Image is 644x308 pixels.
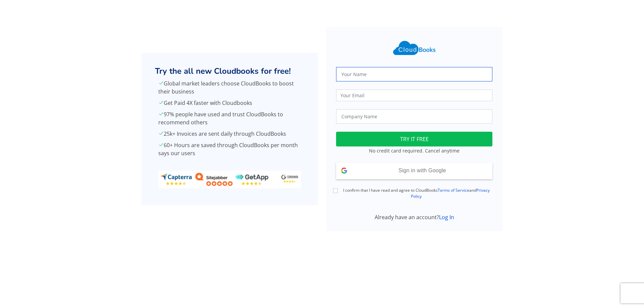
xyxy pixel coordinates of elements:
[158,141,301,157] p: 60+ Hours are saved through CloudBooks per month says our users
[340,187,492,199] label: I confirm that I have read and agree to CloudBooks and
[398,168,446,173] span: Sign in with Google
[158,110,301,126] p: 97% people have used and trust CloudBooks to recommend others
[369,147,460,154] small: No credit card required. Cancel anytime
[438,187,469,193] a: Terms of Service
[158,130,301,138] p: 25k+ Invoices are sent daily through CloudBooks
[155,66,305,76] h2: Try the all new Cloudbooks for free!
[158,99,301,107] p: Get Paid 4X faster with Cloudbooks
[158,171,301,188] img: ratings_banner.png
[158,79,301,96] p: Global market leaders choose CloudBooks to boost their business
[439,213,454,221] a: Log In
[336,132,492,146] button: TRY IT FREE
[336,109,492,124] input: Company Name
[336,89,492,101] input: Your Email
[389,37,439,59] img: Cloudbooks Logo
[332,213,496,221] div: Already have an account?
[336,67,492,81] input: Your Name
[411,187,490,199] a: Privacy Policy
